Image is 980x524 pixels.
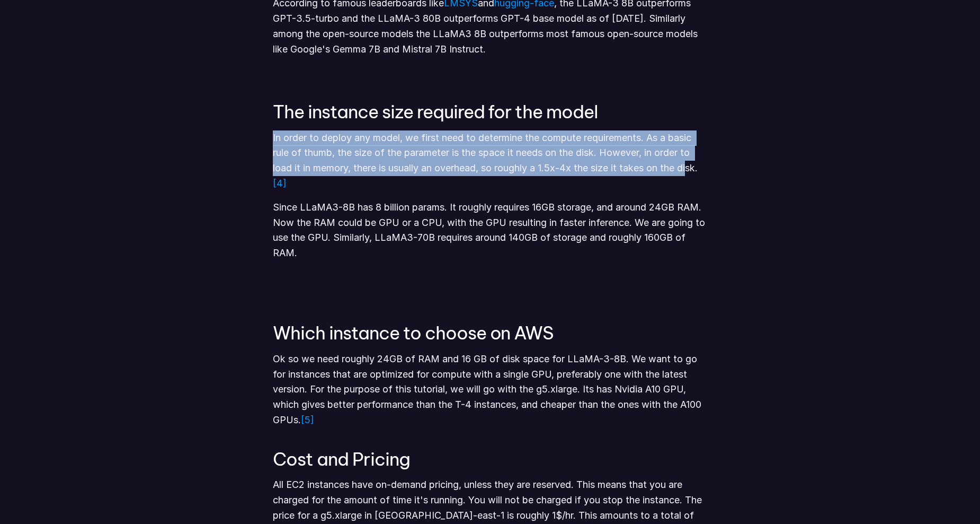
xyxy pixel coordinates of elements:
[273,323,707,343] h3: Which instance to choose on AWS
[273,449,707,469] h3: Cost and Pricing
[273,352,707,428] p: Ok so we need roughly 24GB of RAM and 16 GB of disk space for LLaMA-3-8B. We want to go for insta...
[273,178,287,189] a: [4]
[273,200,707,261] p: Since LLaMA3-8B has 8 billion params. It roughly requires 16GB storage, and around 24GB RAM. Now ...
[273,130,707,191] p: In order to deploy any model, we first need to determine the compute requirements. As a basic rul...
[301,414,314,425] a: [5]
[273,102,707,121] h3: The instance size required for the model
